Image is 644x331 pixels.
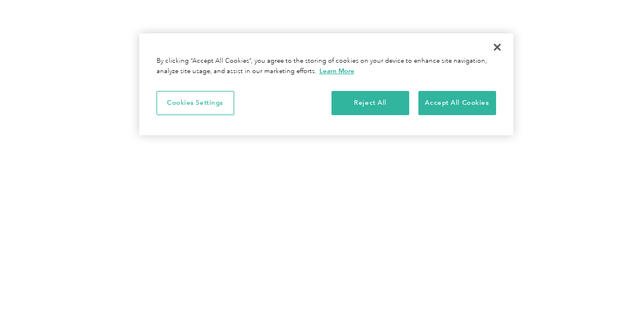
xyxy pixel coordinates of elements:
button: Close [485,35,510,60]
button: Reject All [331,91,409,115]
div: Cookie banner [139,33,513,135]
a: More information about your privacy, opens in a new tab [319,67,355,75]
button: Accept All Cookies [418,91,496,115]
button: Cookies Settings [157,91,234,115]
div: Privacy [139,33,513,135]
div: By clicking “Accept All Cookies”, you agree to the storing of cookies on your device to enhance s... [157,56,496,77]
